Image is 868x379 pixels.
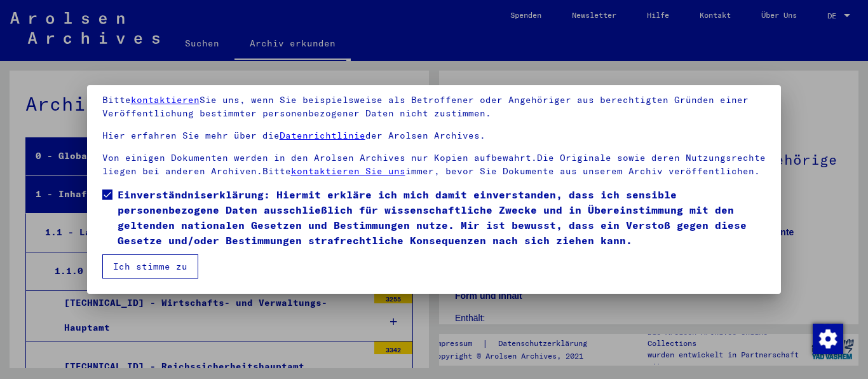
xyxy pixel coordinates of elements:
[291,165,405,177] a: kontaktieren Sie uns
[280,130,365,141] a: Datenrichtlinie
[131,94,200,106] a: kontaktieren
[102,129,766,142] p: Hier erfahren Sie mehr über die der Arolsen Archives.
[813,324,843,354] img: Zustimmung ändern
[102,151,766,178] p: Von einigen Dokumenten werden in den Arolsen Archives nur Kopien aufbewahrt.Die Originale sowie d...
[118,187,766,248] span: Einverständniserklärung: Hiermit erkläre ich mich damit einverstanden, dass ich sensible personen...
[102,254,198,279] button: Ich stimme zu
[102,93,766,120] p: Bitte Sie uns, wenn Sie beispielsweise als Betroffener oder Angehöriger aus berechtigten Gründen ...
